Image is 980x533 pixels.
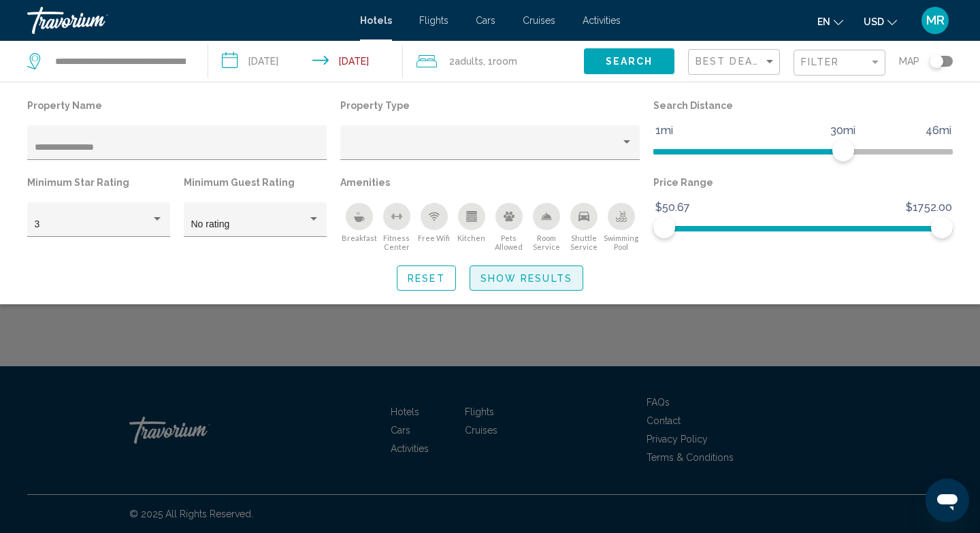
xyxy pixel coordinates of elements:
mat-select: Property type [348,142,633,153]
button: Reset [397,265,456,291]
a: Hotels [360,15,392,26]
button: Show Results [470,265,583,291]
span: en [817,16,830,27]
button: Toggle map [919,55,953,67]
span: Breakfast [342,233,377,242]
button: Breakfast [340,202,378,252]
p: Price Range [653,173,953,192]
span: Search [606,56,653,67]
span: Adults [455,56,483,67]
button: Travelers: 2 adults, 0 children [403,41,584,82]
span: Pets Allowed [490,233,527,251]
span: Shuttle Service [565,233,602,251]
span: Free Wifi [418,233,450,242]
span: $1752.00 [904,197,954,218]
a: Activities [583,15,621,26]
span: Best Deals [696,56,767,67]
button: Free Wifi [415,202,453,252]
span: Reset [408,273,445,284]
p: Property Name [27,96,327,115]
button: Swimming Pool [602,202,640,252]
p: Property Type [340,96,640,115]
button: Shuttle Service [565,202,602,252]
span: 2 [449,52,483,71]
a: Travorium [27,7,346,34]
span: $50.67 [653,197,692,218]
span: 3 [35,219,40,229]
button: Filter [794,49,885,77]
iframe: Button to launch messaging window [926,479,969,522]
button: Check-in date: Sep 25, 2025 Check-out date: Sep 28, 2025 [208,41,403,82]
span: MR [926,14,945,27]
span: Swimming Pool [602,233,640,251]
mat-select: Sort by [696,56,776,68]
p: Amenities [340,173,640,192]
span: 30mi [828,120,857,141]
span: USD [864,16,884,27]
button: Room Service [527,202,565,252]
button: Change currency [864,12,897,31]
a: Flights [419,15,448,26]
button: User Menu [917,6,953,35]
p: Minimum Star Rating [27,173,170,192]
div: Hotel Filters [20,96,960,252]
span: 1mi [653,120,675,141]
span: Map [899,52,919,71]
span: Kitchen [457,233,485,242]
span: Show Results [480,273,572,284]
button: Change language [817,12,843,31]
span: 46mi [924,120,953,141]
span: Room Service [527,233,565,251]
p: Search Distance [653,96,953,115]
button: Search [584,48,674,74]
span: Filter [801,56,840,67]
button: Pets Allowed [490,202,527,252]
a: Cars [476,15,495,26]
span: Fitness Center [378,233,415,251]
p: Minimum Guest Rating [184,173,327,192]
span: , 1 [483,52,517,71]
span: No rating [191,219,230,229]
button: Fitness Center [378,202,415,252]
span: Room [493,56,517,67]
button: Kitchen [453,202,490,252]
a: Cruises [523,15,555,26]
